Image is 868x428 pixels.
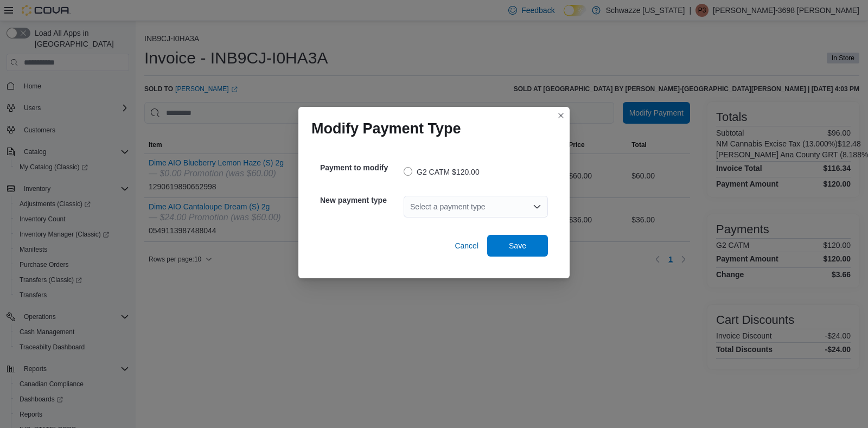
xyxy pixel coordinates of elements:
[487,235,548,257] button: Save
[554,109,567,122] button: Closes this modal window
[404,165,480,178] label: G2 CATM $120.00
[320,189,401,211] h5: New payment type
[450,235,483,257] button: Cancel
[410,200,411,213] input: Accessible screen reader label
[509,240,526,251] span: Save
[455,240,478,251] span: Cancel
[320,157,401,178] h5: Payment to modify
[533,202,541,211] button: Open list of options
[311,120,461,137] h1: Modify Payment Type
